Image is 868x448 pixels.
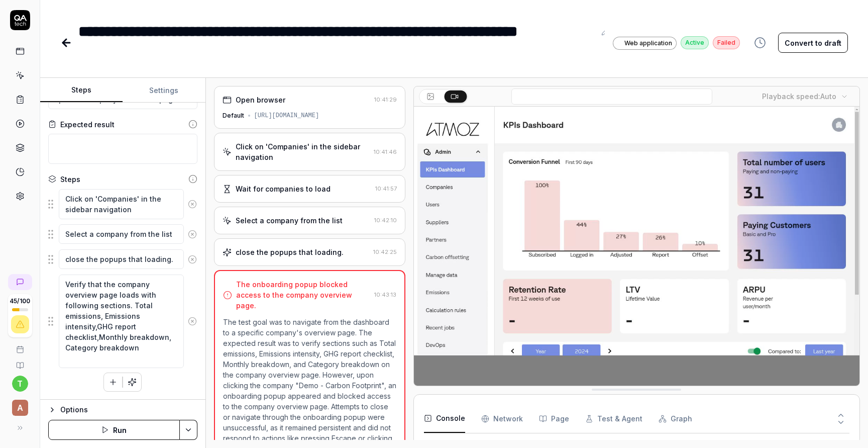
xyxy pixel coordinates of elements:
[374,148,397,155] time: 10:41:46
[40,78,123,103] button: Steps
[681,36,709,49] div: Active
[778,33,848,53] button: Convert to draft
[424,405,465,433] button: Console
[539,405,569,433] button: Page
[48,404,197,416] button: Options
[48,249,197,270] div: Suggestions
[374,96,397,103] time: 10:41:29
[374,217,397,224] time: 10:42:10
[374,291,396,298] time: 10:43:13
[659,405,692,433] button: Graph
[184,224,201,244] button: Remove step
[585,405,642,433] button: Test & Agent
[236,279,370,311] div: The onboarding popup blocked access to the company overview page.
[236,184,331,194] div: Wait for companies to load
[12,376,28,392] button: t
[12,400,28,416] span: A
[236,95,285,105] div: Open browser
[10,298,30,304] span: 45 / 100
[748,33,772,53] button: View version history
[60,119,115,130] div: Expected result
[223,111,244,120] div: Default
[4,392,36,418] button: A
[762,91,836,102] div: Playback speed:
[4,337,36,353] a: Book a call with us
[481,405,523,433] button: Network
[236,215,343,226] div: Select a company from the list
[123,78,205,103] button: Settings
[375,185,397,192] time: 10:41:57
[713,36,740,49] div: Failed
[184,311,201,331] button: Remove step
[236,247,344,257] div: close the popups that loading.
[184,249,201,270] button: Remove step
[60,174,80,185] div: Steps
[624,39,672,48] span: Web application
[8,274,32,290] a: New conversation
[4,353,36,370] a: Documentation
[613,36,677,50] a: Web application
[373,248,397,255] time: 10:42:25
[236,141,370,162] div: Click on 'Companies' in the sidebar navigation
[60,404,197,416] div: Options
[48,224,197,245] div: Suggestions
[48,420,180,440] button: Run
[184,194,201,214] button: Remove step
[48,189,197,220] div: Suggestions
[254,111,319,120] div: [URL][DOMAIN_NAME]
[48,274,197,369] div: Suggestions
